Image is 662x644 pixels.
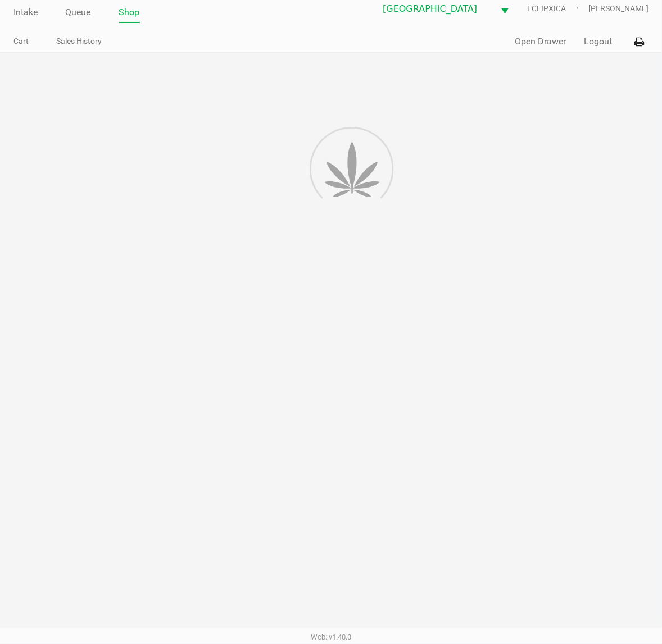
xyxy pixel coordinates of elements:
[588,3,649,15] span: [PERSON_NAME]
[311,633,351,642] span: Web: v1.40.0
[515,35,566,48] button: Open Drawer
[584,35,612,48] button: Logout
[13,4,38,20] a: Intake
[66,4,91,20] a: Queue
[527,3,588,15] span: ECLIPXICA
[383,2,487,16] span: [GEOGRAPHIC_DATA]
[119,4,140,20] a: Shop
[57,34,102,48] a: Sales History
[13,34,29,48] a: Cart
